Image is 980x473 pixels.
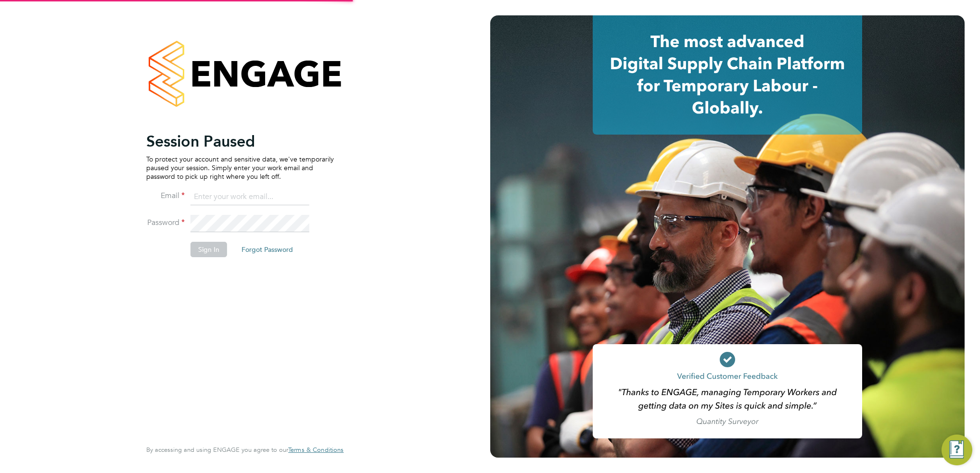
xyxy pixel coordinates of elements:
[146,191,185,201] label: Email
[146,446,344,454] span: By accessing and using ENGAGE you agree to our
[146,155,334,181] p: To protect your account and sensitive data, we've temporarily paused your session. Simply enter y...
[146,132,334,151] h2: Session Paused
[288,446,344,454] a: Terms & Conditions
[191,188,309,206] input: Enter your work email...
[288,446,344,454] span: Terms & Conditions
[146,218,185,228] label: Password
[942,435,972,465] button: Engage Resource Center
[191,242,227,257] button: Sign In
[234,242,301,257] button: Forgot Password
